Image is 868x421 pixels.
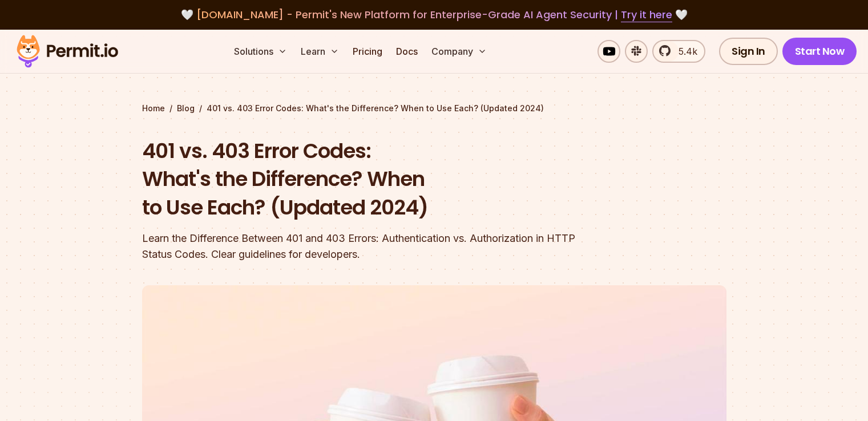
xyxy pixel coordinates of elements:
button: Learn [296,40,344,63]
a: Start Now [782,38,857,65]
span: 5.4k [672,44,697,58]
h1: 401 vs. 403 Error Codes: What's the Difference? When to Use Each? (Updated 2024) [142,137,580,222]
a: Blog [177,103,195,114]
div: Learn the Difference Between 401 and 403 Errors: Authentication vs. Authorization in HTTP Status ... [142,230,580,262]
a: Try it here [621,7,672,22]
a: 5.4k [652,40,705,63]
a: Pricing [348,40,387,63]
a: Docs [391,40,422,63]
button: Company [427,40,491,63]
img: Permit logo [11,32,123,71]
a: Sign In [719,38,778,65]
div: 🤍 🤍 [27,7,841,23]
span: [DOMAIN_NAME] - Permit's New Platform for Enterprise-Grade AI Agent Security | [196,7,672,22]
div: / / [142,103,726,114]
a: Home [142,103,165,114]
button: Solutions [229,40,292,63]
